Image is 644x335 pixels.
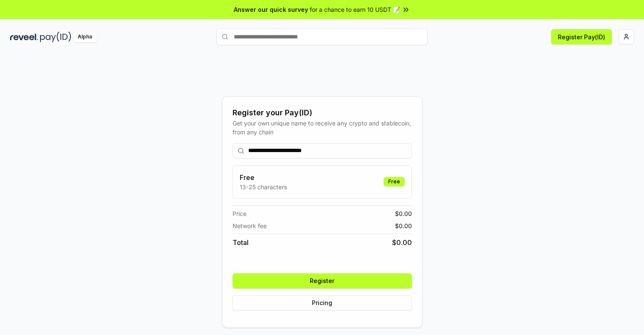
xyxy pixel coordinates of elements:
[233,273,412,289] button: Register
[233,209,246,218] span: Price
[392,237,412,248] span: $ 0.00
[73,32,97,42] div: Alpha
[395,209,412,218] span: $ 0.00
[310,5,400,14] span: for a chance to earn 10 USDT 📝
[10,32,38,42] img: reveel_dark
[233,107,412,119] div: Register your Pay(ID)
[240,172,287,182] h3: Free
[233,295,412,310] button: Pricing
[233,119,412,136] div: Get your own unique name to receive any crypto and stablecoin, from any chain
[40,32,71,42] img: pay_id
[384,177,405,186] div: Free
[395,221,412,230] span: $ 0.00
[551,29,612,44] button: Register Pay(ID)
[240,182,287,191] p: 13-25 characters
[234,5,308,14] span: Answer our quick survey
[233,221,267,230] span: Network fee
[233,237,249,248] span: Total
